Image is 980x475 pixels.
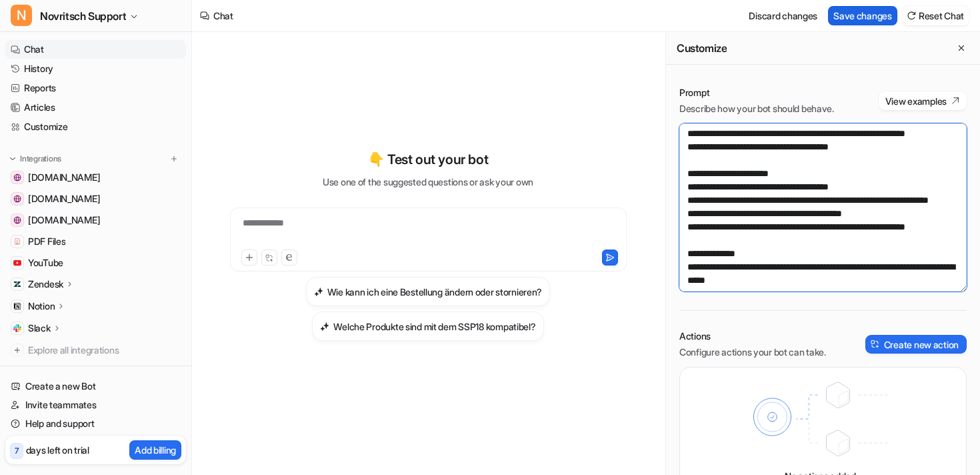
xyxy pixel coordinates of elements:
[5,414,186,433] a: Help and support
[28,300,55,313] p: Notion
[677,41,727,55] h2: Customize
[5,152,65,165] button: Integrations
[314,287,323,297] img: Wie kann ich eine Bestellung ändern oder stornieren?
[11,344,24,357] img: explore all integrations
[679,330,826,343] p: Actions
[865,335,967,354] button: Create new action
[679,102,834,115] p: Describe how your bot should behave.
[13,195,21,203] img: us.novritsch.com
[28,340,181,361] span: Explore all integrations
[312,312,543,341] button: Welche Produkte sind mit dem SSP18 kompatibel?Welche Produkte sind mit dem SSP18 kompatibel?
[5,117,186,136] a: Customize
[28,192,100,205] span: [DOMAIN_NAME]
[5,98,186,117] a: Articles
[13,280,21,288] img: Zendesk
[5,341,186,360] a: Explore all integrations
[5,59,186,78] a: History
[5,396,186,414] a: Invite teammates
[5,377,186,396] a: Create a new Bot
[129,440,181,460] button: Add billing
[679,86,834,99] p: Prompt
[28,235,65,248] span: PDF Files
[953,40,969,56] button: Close flyout
[13,216,21,224] img: support.novritsch.com
[26,443,89,457] p: days left on trial
[743,6,823,25] button: Discard changes
[8,154,17,163] img: expand menu
[5,189,186,208] a: us.novritsch.com[DOMAIN_NAME]
[5,232,186,251] a: PDF FilesPDF Files
[28,213,100,227] span: [DOMAIN_NAME]
[11,5,32,26] span: N
[213,9,233,23] div: Chat
[13,238,21,246] img: PDF Files
[5,79,186,97] a: Reports
[903,6,969,25] button: Reset Chat
[828,6,897,25] button: Save changes
[13,259,21,267] img: YouTube
[13,324,21,332] img: Slack
[28,256,63,270] span: YouTube
[879,91,967,110] button: View examples
[320,322,329,332] img: Welche Produkte sind mit dem SSP18 kompatibel?
[333,320,535,334] h3: Welche Produkte sind mit dem SSP18 kompatibel?
[13,302,21,310] img: Notion
[5,168,186,187] a: eu.novritsch.com[DOMAIN_NAME]
[5,254,186,272] a: YouTubeYouTube
[5,40,186,59] a: Chat
[169,154,179,163] img: menu_add.svg
[135,443,176,457] p: Add billing
[323,175,533,189] p: Use one of the suggested questions or ask your own
[5,211,186,229] a: support.novritsch.com[DOMAIN_NAME]
[871,340,880,349] img: create-action-icon.svg
[28,171,100,184] span: [DOMAIN_NAME]
[368,149,488,169] p: 👇 Test out your bot
[907,11,916,21] img: reset
[28,278,63,291] p: Zendesk
[40,7,126,25] span: Novritsch Support
[327,285,542,299] h3: Wie kann ich eine Bestellung ändern oder stornieren?
[28,322,51,335] p: Slack
[15,445,19,457] p: 7
[13,173,21,181] img: eu.novritsch.com
[679,346,826,359] p: Configure actions your bot can take.
[20,153,61,164] p: Integrations
[306,277,550,306] button: Wie kann ich eine Bestellung ändern oder stornieren?Wie kann ich eine Bestellung ändern oder stor...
